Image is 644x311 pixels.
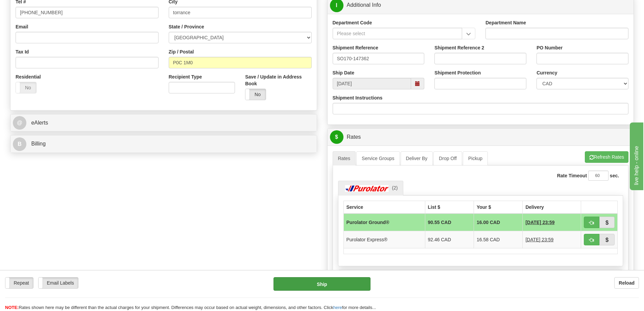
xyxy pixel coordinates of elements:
label: Email Labels [39,277,78,288]
label: Zip / Postal [169,48,194,55]
label: Recipient Type [169,73,202,80]
a: here [333,305,342,310]
label: sec. [610,172,619,179]
th: Service [343,201,425,214]
label: Email [16,23,28,30]
td: 92.46 CAD [425,231,474,248]
span: 1 Day [525,219,554,226]
td: 16.58 CAD [474,231,522,248]
td: 16.00 CAD [474,214,522,231]
a: Service Groups [356,151,400,165]
button: Reload [614,277,639,289]
label: Shipment Reference 2 [434,44,484,51]
img: Purolator [343,185,391,192]
label: Department Name [485,19,526,26]
a: Rates [333,151,356,165]
label: No [245,89,266,100]
span: NOTE: [5,305,19,310]
label: Save / Update in Address Book [245,73,311,87]
label: Ship Date [333,69,355,76]
span: @ [13,116,26,130]
a: Drop Off [433,151,462,165]
label: Rate Timeout [557,172,587,179]
a: B Billing [13,137,314,151]
b: Reload [619,280,635,286]
label: Shipment Reference [333,44,378,51]
th: Your $ [474,201,522,214]
div: live help - online [5,4,63,12]
label: Department Code [333,19,372,26]
span: eAlerts [31,120,48,126]
button: Ship [273,277,371,291]
td: Purolator Express® [343,231,425,248]
span: Billing [31,141,46,147]
input: Please select [333,28,462,39]
span: 1 Day [525,236,553,243]
iframe: chat widget [628,121,643,190]
label: No [16,82,36,93]
label: Currency [536,69,557,76]
span: B [13,137,26,151]
th: List $ [425,201,474,214]
td: Purolator Ground® [343,214,425,231]
button: Refresh Rates [585,151,628,163]
label: PO Number [536,44,563,51]
span: $ [330,130,343,144]
a: $Rates [330,130,631,144]
label: Residential [16,73,41,80]
td: 90.55 CAD [425,214,474,231]
a: @ eAlerts [13,116,314,130]
th: Delivery [523,201,581,214]
label: Shipment Instructions [333,94,383,101]
label: Tax Id [16,48,29,55]
a: Deliver By [401,151,433,165]
label: Repeat [5,277,33,288]
label: State / Province [169,23,204,30]
a: Pickup [463,151,488,165]
span: (2) [392,185,398,191]
label: Shipment Protection [434,69,481,76]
